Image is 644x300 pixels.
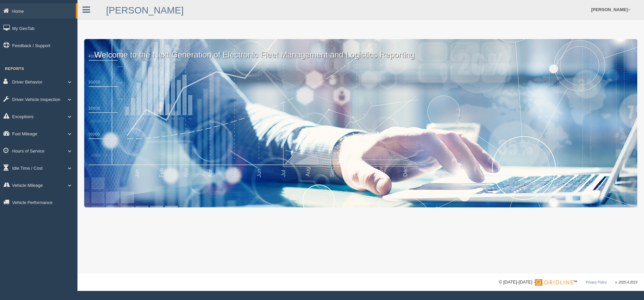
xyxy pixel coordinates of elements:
img: Gridline [535,279,573,286]
a: Privacy Policy [586,280,607,284]
a: [PERSON_NAME] [106,5,184,15]
div: © [DATE]-[DATE] - ™ [499,279,637,286]
span: v. 2025.4.2019 [615,280,637,284]
p: Welcome to the Next Generation of Electronic Fleet Management and Logistics Reporting [84,39,637,61]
